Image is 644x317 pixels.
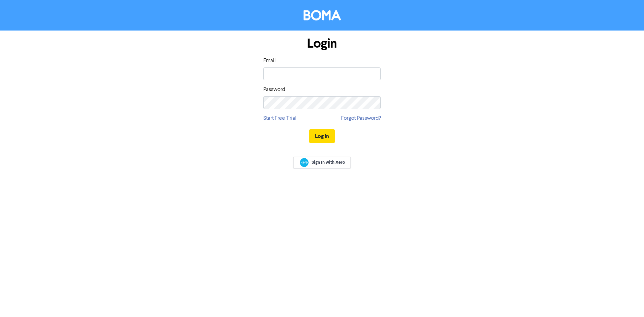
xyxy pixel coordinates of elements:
[263,86,285,94] label: Password
[263,57,276,65] label: Email
[341,114,381,122] a: Forgot Password?
[293,157,351,168] a: Sign In with Xero
[309,129,335,143] button: Log In
[300,158,309,167] img: Xero logo
[263,36,381,51] h1: Login
[263,114,297,122] a: Start Free Trial
[304,10,341,20] img: BOMA Logo
[312,159,345,165] span: Sign In with Xero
